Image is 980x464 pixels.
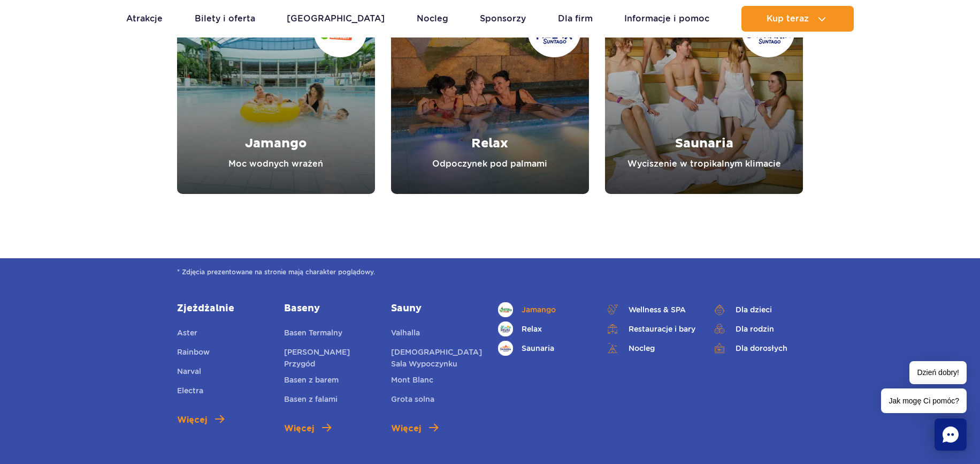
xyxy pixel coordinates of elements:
a: Basen z falami [284,393,338,408]
a: Mont Blanc [391,374,433,389]
a: Grota solna [391,393,434,408]
a: Dla rodzin [712,321,803,336]
span: Kup teraz [767,14,809,24]
a: Informacje i pomoc [624,6,709,32]
a: Bilety i oferta [195,6,255,32]
span: Więcej [391,422,421,435]
span: Jamango [522,304,556,316]
a: Sponsorzy [480,6,526,32]
a: Baseny [284,302,375,315]
span: Rainbow [177,348,210,356]
a: Rainbow [177,346,210,361]
button: Kup teraz [741,6,854,32]
a: Saunaria [498,341,589,356]
a: Aster [177,327,197,342]
a: Atrakcje [126,6,163,32]
span: Valhalla [391,328,420,337]
a: Dla firm [558,6,593,32]
a: Basen Termalny [284,327,342,342]
a: Narval [177,365,201,380]
span: Mont Blanc [391,376,433,384]
a: Dla dzieci [712,302,803,317]
a: [PERSON_NAME] Przygód [284,346,375,370]
span: Jak mogę Ci pomóc? [881,388,967,413]
a: Nocleg [417,6,448,32]
span: Więcej [284,422,314,435]
a: Jamango [498,302,589,317]
a: Więcej [391,422,438,435]
a: Dla dorosłych [712,341,803,356]
span: Aster [177,328,197,337]
span: Dzień dobry! [909,361,967,384]
a: Więcej [284,422,331,435]
a: Restauracje i bary [605,321,696,336]
a: Wellness & SPA [605,302,696,317]
span: Narval [177,367,201,376]
a: Relax [498,321,589,336]
a: Zjeżdżalnie [177,302,268,315]
div: Chat [935,418,967,451]
span: Więcej [177,414,207,426]
span: * Zdjęcia prezentowane na stronie mają charakter poglądowy. [177,267,803,278]
a: [DEMOGRAPHIC_DATA] Sala Wypoczynku [391,346,482,370]
a: Electra [177,385,203,400]
a: Sauny [391,302,482,315]
a: Więcej [177,414,224,426]
a: Nocleg [605,341,696,356]
a: Valhalla [391,327,420,342]
span: Wellness & SPA [629,304,686,316]
a: [GEOGRAPHIC_DATA] [287,6,385,32]
a: Basen z barem [284,374,339,389]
